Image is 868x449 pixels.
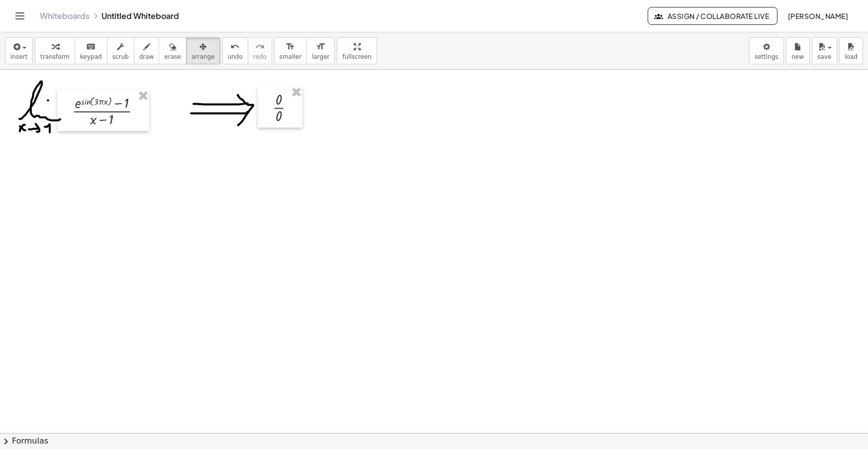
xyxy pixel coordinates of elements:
button: erase [159,37,186,64]
i: redo [255,41,265,53]
span: fullscreen [342,53,371,60]
button: format_sizelarger [306,37,335,64]
span: insert [10,53,27,60]
button: transform [35,37,75,64]
a: Whiteboards [40,11,90,21]
button: settings [749,37,784,64]
button: keyboardkeypad [75,37,107,64]
button: format_sizesmaller [274,37,307,64]
span: [PERSON_NAME] [787,11,848,20]
button: new [786,37,810,64]
span: redo [253,53,267,60]
button: scrub [107,37,134,64]
span: draw [139,53,154,60]
button: load [839,37,863,64]
button: draw [134,37,160,64]
span: arrange [192,53,215,60]
span: settings [755,53,778,60]
button: Toggle navigation [12,8,28,24]
button: undoundo [222,37,248,64]
span: erase [164,53,181,60]
span: Assign / Collaborate Live [656,11,769,20]
button: redoredo [248,37,272,64]
span: new [791,53,804,60]
span: save [817,53,831,60]
span: larger [312,53,329,60]
button: insert [5,37,33,64]
span: transform [40,53,70,60]
span: keypad [80,53,102,60]
button: save [812,37,837,64]
span: scrub [112,53,129,60]
i: format_size [286,41,295,53]
button: fullscreen [337,37,377,64]
i: format_size [316,41,325,53]
button: [PERSON_NAME] [779,7,856,25]
span: load [845,53,858,60]
span: undo [228,53,243,60]
span: smaller [280,53,301,60]
button: Assign / Collaborate Live [648,7,777,25]
i: undo [230,41,240,53]
button: arrange [186,37,220,64]
i: keyboard [86,41,96,53]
